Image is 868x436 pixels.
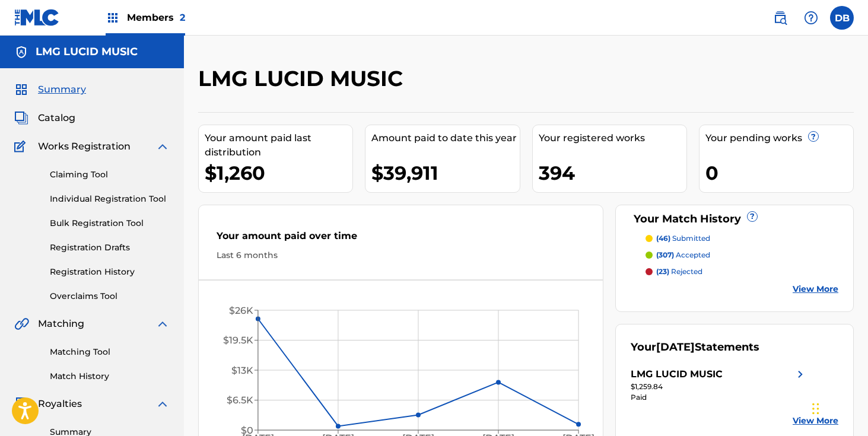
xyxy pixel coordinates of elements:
[50,290,170,303] a: Overclaims Tool
[231,365,253,376] tspan: $13K
[371,131,519,145] div: Amount paid to date this year
[217,249,585,262] div: Last 6 months
[50,168,170,181] a: Claiming Tool
[14,45,28,59] img: Accounts
[50,193,170,205] a: Individual Registration Tool
[631,392,807,403] div: Paid
[180,12,185,23] span: 2
[631,211,838,227] div: Your Match History
[539,131,686,145] div: Your registered works
[50,346,170,358] a: Matching Tool
[38,397,82,411] span: Royalties
[656,250,674,259] span: (307)
[835,272,868,368] iframe: Resource Center
[656,234,670,243] span: (46)
[50,241,170,254] a: Registration Drafts
[830,6,854,30] div: User Menu
[50,266,170,278] a: Registration History
[799,6,823,30] div: Help
[229,305,253,316] tspan: $26K
[793,415,838,427] a: View More
[656,266,702,277] p: rejected
[646,266,838,277] a: (23) rejected
[656,233,710,244] p: submitted
[773,11,787,25] img: search
[371,160,519,186] div: $39,911
[155,139,170,154] img: expand
[748,212,757,221] span: ?
[50,370,170,383] a: Match History
[14,82,86,97] a: SummarySummary
[155,397,170,411] img: expand
[656,340,695,354] span: [DATE]
[631,339,759,355] div: Your Statements
[205,160,352,186] div: $1,260
[631,367,807,403] a: LMG LUCID MUSICright chevron icon$1,259.84Paid
[656,267,669,276] span: (23)
[809,379,868,436] iframe: Chat Widget
[14,317,29,331] img: Matching
[539,160,686,186] div: 394
[38,82,86,97] span: Summary
[646,250,838,260] a: (307) accepted
[14,111,75,125] a: CatalogCatalog
[36,45,138,59] h5: LMG LUCID MUSIC
[793,283,838,295] a: View More
[768,6,792,30] a: Public Search
[631,381,807,392] div: $1,259.84
[14,139,30,154] img: Works Registration
[804,11,818,25] img: help
[38,317,84,331] span: Matching
[241,425,253,436] tspan: $0
[656,250,710,260] p: accepted
[50,217,170,230] a: Bulk Registration Tool
[106,11,120,25] img: Top Rightsholders
[223,335,253,346] tspan: $19.5K
[38,139,131,154] span: Works Registration
[38,111,75,125] span: Catalog
[646,233,838,244] a: (46) submitted
[793,367,807,381] img: right chevron icon
[205,131,352,160] div: Your amount paid last distribution
[14,111,28,125] img: Catalog
[127,11,185,24] span: Members
[198,65,409,92] h2: LMG LUCID MUSIC
[227,394,253,406] tspan: $6.5K
[217,229,585,249] div: Your amount paid over time
[14,82,28,97] img: Summary
[812,391,819,427] div: Drag
[631,367,723,381] div: LMG LUCID MUSIC
[14,397,28,411] img: Royalties
[705,160,853,186] div: 0
[705,131,853,145] div: Your pending works
[155,317,170,331] img: expand
[14,9,60,26] img: MLC Logo
[809,132,818,141] span: ?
